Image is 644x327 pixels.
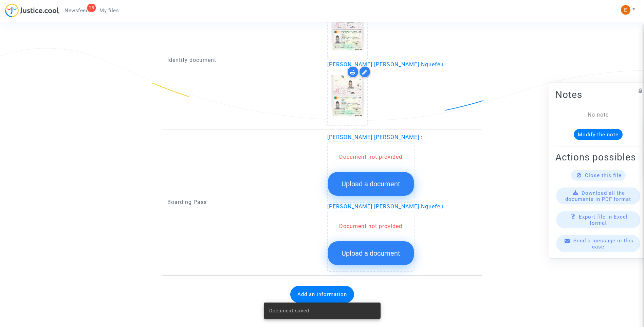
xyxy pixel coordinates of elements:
h2: Actions possibles [555,151,641,163]
span: Upload a document [342,180,400,188]
span: Newsfeed [65,7,89,14]
span: [PERSON_NAME] [PERSON_NAME] Nguefeu : [327,61,447,68]
div: Document not provided [328,222,414,230]
p: Boarding Pass [167,198,317,206]
button: Add an information [290,286,354,303]
span: Upload a document [342,249,400,257]
div: Document not provided [328,153,414,161]
span: Send a message in this case [573,238,633,250]
p: Identity document [167,56,317,64]
button: Upload a document [328,241,414,265]
span: [PERSON_NAME] [PERSON_NAME] : [327,134,423,140]
div: 18 [87,4,96,12]
span: Close this file [585,172,622,178]
span: Download all the documents in PDF format [565,190,631,202]
a: 18Newsfeed [59,5,94,16]
a: My files [94,5,124,16]
span: Document saved [269,307,309,314]
span: Export file in Excel format [579,214,628,226]
img: jc-logo.svg [5,3,59,17]
button: Modify the note [574,129,623,140]
div: No note [566,111,631,119]
span: [PERSON_NAME] [PERSON_NAME] Nguefeu : [327,203,447,210]
span: My files [99,7,119,14]
h2: Notes [555,89,641,101]
button: Upload a document [328,172,414,196]
img: ACg8ocIeiFvHKe4dA5oeRFd_CiCnuxWUEc1A2wYhRJE3TTWt=s96-c [621,5,630,15]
